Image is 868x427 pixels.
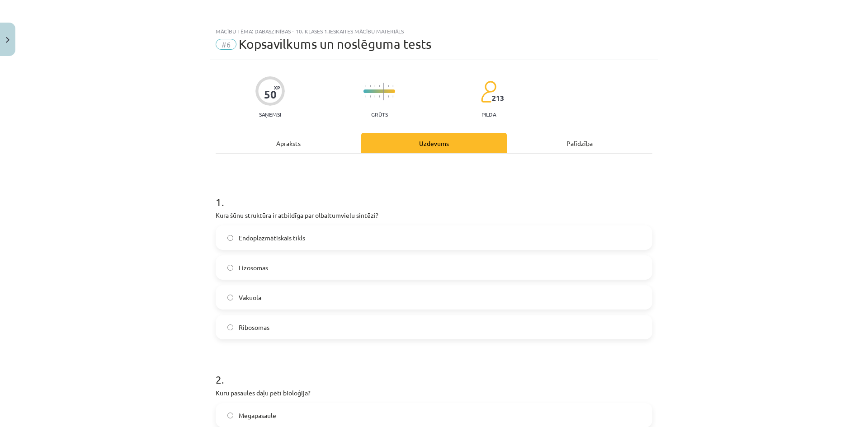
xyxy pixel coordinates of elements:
[388,85,389,87] img: icon-short-line-57e1e144782c952c97e751825c79c345078a6d821885a25fce030b3d8c18986b.svg
[227,295,233,300] input: Vakuola
[239,233,305,243] span: Endoplazmātiskais tīkls
[264,88,277,101] div: 50
[374,95,375,98] img: icon-short-line-57e1e144782c952c97e751825c79c345078a6d821885a25fce030b3d8c18986b.svg
[239,323,269,332] span: Ribosomas
[216,133,361,153] div: Apraksts
[392,85,393,87] img: icon-short-line-57e1e144782c952c97e751825c79c345078a6d821885a25fce030b3d8c18986b.svg
[365,85,366,87] img: icon-short-line-57e1e144782c952c97e751825c79c345078a6d821885a25fce030b3d8c18986b.svg
[216,388,652,398] p: Kuru pasaules daļu pētī bioloģija?
[361,133,507,153] div: Uzdevums
[227,265,233,271] input: Lizosomas
[239,293,261,302] span: Vakuola
[255,111,285,117] p: Saņemsi
[388,95,389,98] img: icon-short-line-57e1e144782c952c97e751825c79c345078a6d821885a25fce030b3d8c18986b.svg
[383,83,384,100] img: icon-long-line-d9ea69661e0d244f92f715978eff75569469978d946b2353a9bb055b3ed8787d.svg
[374,85,375,87] img: icon-short-line-57e1e144782c952c97e751825c79c345078a6d821885a25fce030b3d8c18986b.svg
[6,37,9,43] img: icon-close-lesson-0947bae3869378f0d4975bcd49f059093ad1ed9edebbc8119c70593378902aed.svg
[274,85,280,90] span: XP
[392,95,393,98] img: icon-short-line-57e1e144782c952c97e751825c79c345078a6d821885a25fce030b3d8c18986b.svg
[216,28,652,34] div: Mācību tēma: Dabaszinības - 10. klases 1.ieskaites mācību materiāls
[239,37,431,52] span: Kopsavilkums un noslēguma tests
[239,411,276,420] span: Megapasaule
[379,85,380,87] img: icon-short-line-57e1e144782c952c97e751825c79c345078a6d821885a25fce030b3d8c18986b.svg
[216,180,652,208] h1: 1 .
[365,95,366,98] img: icon-short-line-57e1e144782c952c97e751825c79c345078a6d821885a25fce030b3d8c18986b.svg
[481,80,496,103] img: students-c634bb4e5e11cddfef0936a35e636f08e4e9abd3cc4e673bd6f9a4125e45ecb1.svg
[371,111,388,117] p: Grūts
[227,324,233,330] input: Ribosomas
[507,133,652,153] div: Palīdzība
[216,211,652,220] p: Kura šūnu struktūra ir atbildīga par olbaltumvielu sintēzi?
[227,413,233,418] input: Megapasaule
[370,95,371,98] img: icon-short-line-57e1e144782c952c97e751825c79c345078a6d821885a25fce030b3d8c18986b.svg
[239,263,268,272] span: Lizosomas
[492,94,504,102] span: 213
[216,357,652,385] h1: 2 .
[481,111,496,117] p: pilda
[379,95,380,98] img: icon-short-line-57e1e144782c952c97e751825c79c345078a6d821885a25fce030b3d8c18986b.svg
[227,235,233,241] input: Endoplazmātiskais tīkls
[216,39,236,50] span: #6
[370,85,371,87] img: icon-short-line-57e1e144782c952c97e751825c79c345078a6d821885a25fce030b3d8c18986b.svg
